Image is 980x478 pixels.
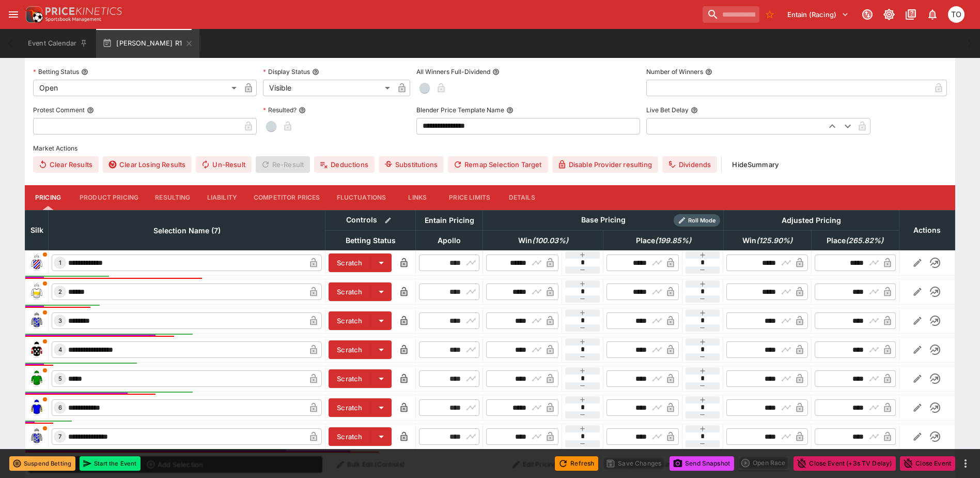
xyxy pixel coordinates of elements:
button: Scratch [329,398,371,417]
button: Suspend Betting [9,456,75,471]
div: Open [33,80,240,96]
button: Bulk edit [381,214,395,227]
p: All Winners Full-Dividend [416,67,490,76]
span: Re-Result [256,156,310,173]
img: runner 6 [28,399,45,416]
button: Product Pricing [71,185,147,210]
button: Fluctuations [329,185,395,210]
button: Number of Winners [705,68,712,76]
th: Actions [899,210,955,250]
span: Roll Mode [684,216,720,225]
img: PriceKinetics Logo [23,4,43,25]
img: PriceKinetics [45,7,122,15]
button: open drawer [4,5,23,24]
span: Selection Name (7) [142,225,232,237]
button: All Winners Full-Dividend [492,68,500,76]
button: Display Status [312,68,319,76]
button: Scratch [329,282,371,301]
button: Pricing [25,185,71,210]
button: Close Event (+3s TV Delay) [794,456,896,471]
button: Close Event [900,456,955,471]
label: Market Actions [33,141,947,156]
button: Resulting [147,185,198,210]
img: runner 7 [28,428,45,445]
button: Event Calendar [22,29,94,58]
p: Resulted? [263,106,297,114]
button: Thomas OConnor [945,3,968,26]
button: Send Snapshot [670,456,734,471]
th: Entain Pricing [416,210,483,230]
button: Select Tenant [781,6,855,23]
button: Documentation [901,5,920,24]
button: Scratch [329,253,371,272]
button: Substitutions [379,156,444,173]
img: runner 4 [28,341,45,358]
th: Apollo [416,230,483,250]
button: Clear Losing Results [103,156,192,173]
th: Adjusted Pricing [723,210,899,230]
button: Toggle light/dark mode [880,5,898,24]
button: No Bookmarks [761,6,778,23]
button: Notifications [923,5,942,24]
img: runner 1 [28,255,45,271]
div: Visible [263,80,394,96]
div: Thomas OConnor [948,6,965,23]
th: Controls [325,210,416,230]
button: Connected to PK [858,5,877,24]
div: split button [738,456,789,470]
img: runner 5 [28,370,45,387]
button: Liability [199,185,245,210]
button: Dividends [662,156,717,173]
button: Deductions [314,156,375,173]
span: 7 [56,433,64,440]
button: Start the Event [80,456,141,471]
button: HideSummary [726,156,785,173]
p: Protest Comment [33,106,85,114]
button: Clear Results [33,156,99,173]
button: Price Limits [441,185,499,210]
span: Win(125.90%) [731,234,804,247]
button: Protest Comment [87,107,94,114]
button: Resulted? [299,107,306,114]
div: Base Pricing [577,214,630,227]
input: search [703,6,759,23]
button: [PERSON_NAME] R1 [96,29,199,58]
p: Display Status [263,67,310,76]
p: Blender Price Template Name [416,106,504,114]
button: Un-Result [196,156,251,173]
p: Live Bet Delay [646,106,689,114]
div: Show/hide Price Roll mode configuration. [674,214,720,227]
span: 1 [57,259,64,266]
button: Competitor Prices [245,185,329,210]
button: Disable Provider resulting [552,156,658,173]
span: 6 [56,404,64,411]
em: ( 100.03 %) [532,234,568,247]
button: Live Bet Delay [691,107,698,114]
em: ( 199.85 %) [655,234,691,247]
span: Place(199.85%) [625,234,703,247]
span: Win(100.03%) [507,234,580,247]
button: Remap Selection Target [448,156,548,173]
button: Refresh [555,456,598,471]
img: runner 3 [28,312,45,329]
button: Scratch [329,340,371,359]
span: 2 [56,288,64,295]
img: runner 2 [28,283,45,300]
span: 3 [56,317,64,324]
p: Number of Winners [646,67,703,76]
img: Sportsbook Management [45,17,101,22]
p: Betting Status [33,67,79,76]
em: ( 125.90 %) [756,234,792,247]
button: Scratch [329,311,371,330]
span: 4 [56,346,64,353]
th: Silk [25,210,49,250]
button: Details [499,185,545,210]
button: Betting Status [81,68,88,76]
span: Betting Status [334,234,407,247]
button: Scratch [329,427,371,446]
em: ( 265.82 %) [846,234,883,247]
button: more [959,457,972,470]
span: 5 [56,375,64,382]
button: Scratch [329,369,371,388]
